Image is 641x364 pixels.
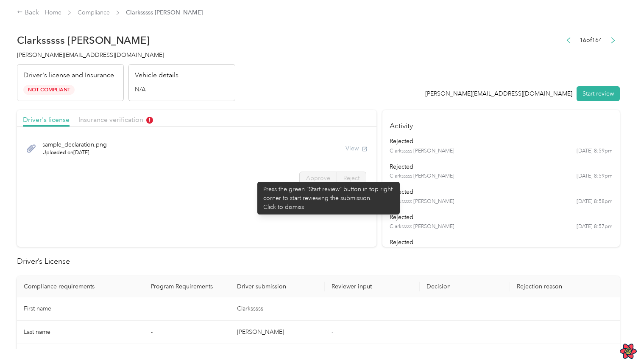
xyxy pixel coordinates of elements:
span: Approve [306,175,330,182]
span: Last name [24,328,50,336]
span: Clarksssss [PERSON_NAME] [390,223,454,231]
h2: Driver’s License [17,256,620,267]
p: Vehicle details [135,71,178,81]
iframe: Everlance-gr Chat Button Frame [594,316,641,364]
span: Not Compliant [23,85,75,95]
div: [PERSON_NAME][EMAIL_ADDRESS][DOMAIN_NAME] [425,89,572,98]
button: Open React Query Devtools [620,343,637,360]
span: Reject [343,175,360,182]
td: - [144,297,230,321]
time: [DATE] 8:57pm [577,223,613,231]
th: Reviewer input [325,276,419,297]
span: 16 of 164 [580,36,602,45]
span: Clarksssss [PERSON_NAME] [390,172,454,180]
time: [DATE] 8:59pm [577,147,613,155]
div: rejected [390,137,612,146]
td: Last name [17,321,144,344]
h4: Activity [382,110,620,137]
span: [PERSON_NAME][EMAIL_ADDRESS][DOMAIN_NAME] [17,51,164,59]
span: sample_declaration.png [42,140,107,149]
td: Clarksssss [230,297,325,321]
div: rejected [390,162,612,171]
a: Compliance [78,9,110,16]
span: Uploaded on [DATE] [42,149,107,157]
span: First name [24,305,51,312]
p: Driver's license and Insurance [23,71,114,81]
span: Driver's license [23,116,70,124]
button: Start review [577,86,620,101]
div: Back [17,8,39,18]
span: Clarksssss [PERSON_NAME] [390,198,454,206]
th: Program Requirements [144,276,230,297]
span: Insurance verification [78,116,153,124]
time: [DATE] 8:59pm [577,172,613,180]
time: [DATE] 8:58pm [577,198,613,206]
div: rejected [390,187,612,196]
span: - [332,328,333,336]
div: rejected [390,213,612,222]
h2: Clarksssss [PERSON_NAME] [17,34,235,46]
th: Rejection reason [510,276,624,297]
span: Clarksssss [PERSON_NAME] [390,147,454,155]
a: Home [45,9,61,16]
th: Driver submission [230,276,325,297]
th: Compliance requirements [17,276,144,297]
td: [PERSON_NAME] [230,321,325,344]
td: First name [17,297,144,321]
span: N/A [135,85,146,94]
td: - [144,321,230,344]
th: Decision [420,276,510,297]
span: - [332,305,333,312]
span: Clarksssss [PERSON_NAME] [126,8,203,17]
div: rejected [390,238,612,247]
